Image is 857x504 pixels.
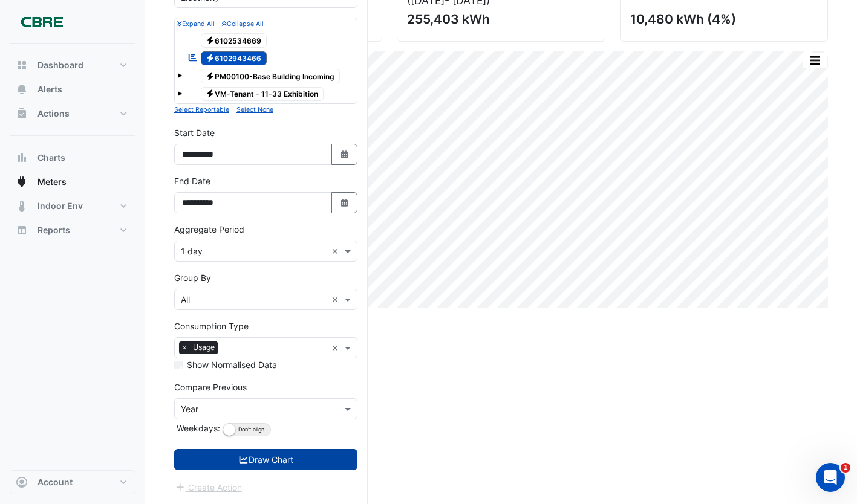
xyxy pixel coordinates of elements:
[16,108,28,120] app-icon: Actions
[222,18,264,29] button: Collapse All
[174,381,247,393] label: Compare Previous
[841,463,850,473] span: 1
[10,53,135,77] button: Dashboard
[174,422,220,435] label: Weekdays:
[331,341,342,354] span: Clear
[37,152,65,164] span: Charts
[201,69,341,83] span: PM00100-Base Building Incoming
[15,10,69,34] img: Company Logo
[407,11,592,27] div: 255,403 kWh
[37,108,70,120] span: Actions
[10,170,135,194] button: Meters
[10,102,135,126] button: Actions
[236,106,273,114] small: Select None
[222,20,264,28] small: Collapse All
[37,83,62,95] span: Alerts
[236,104,273,115] button: Select None
[201,51,267,66] span: 6102943466
[37,200,83,212] span: Indoor Env
[10,77,135,102] button: Alerts
[177,18,215,29] button: Expand All
[187,53,198,63] fa-icon: Reportable
[339,149,350,160] fa-icon: Select Date
[816,463,845,492] iframe: Intercom live chat
[16,176,28,188] app-icon: Meters
[16,152,28,164] app-icon: Charts
[331,293,342,306] span: Clear
[190,341,218,354] span: Usage
[10,194,135,218] button: Indoor Env
[37,176,67,188] span: Meters
[10,218,135,242] button: Reports
[37,224,70,236] span: Reports
[16,200,28,212] app-icon: Indoor Env
[179,341,190,354] span: ×
[174,481,243,491] app-escalated-ticket-create-button: Please draw the charts first
[37,59,83,71] span: Dashboard
[630,11,815,27] div: 10,480 kWh (4%)
[174,104,229,115] button: Select Reportable
[177,20,215,28] small: Expand All
[174,271,211,284] label: Group By
[174,126,215,139] label: Start Date
[37,476,73,488] span: Account
[16,224,28,236] app-icon: Reports
[174,449,357,470] button: Draw Chart
[174,175,210,187] label: End Date
[174,106,229,114] small: Select Reportable
[206,36,215,45] fa-icon: Electricity
[206,54,215,63] fa-icon: Electricity
[187,358,277,371] label: Show Normalised Data
[10,470,135,494] button: Account
[16,83,28,95] app-icon: Alerts
[174,223,244,236] label: Aggregate Period
[339,198,350,208] fa-icon: Select Date
[174,320,249,332] label: Consumption Type
[206,89,215,99] fa-icon: Electricity
[803,53,827,68] button: More Options
[201,87,324,102] span: VM-Tenant - 11-33 Exhibition
[10,146,135,170] button: Charts
[206,71,215,80] fa-icon: Electricity
[201,33,267,48] span: 6102534669
[16,59,28,71] app-icon: Dashboard
[331,245,342,257] span: Clear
